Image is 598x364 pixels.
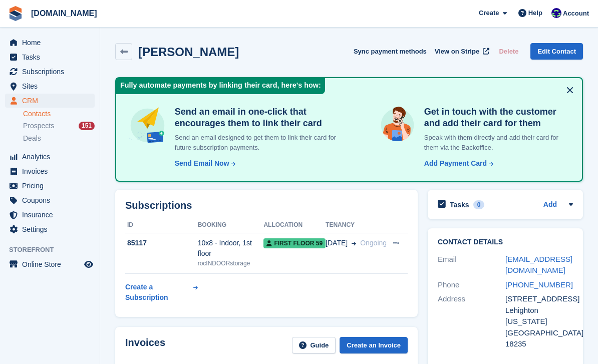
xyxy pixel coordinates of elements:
[175,158,229,169] div: Send Email Now
[22,208,82,222] span: Insurance
[22,193,82,207] span: Coupons
[473,200,485,209] div: 0
[23,121,54,131] span: Prospects
[438,238,573,246] h2: Contact Details
[79,122,95,130] div: 151
[379,106,416,144] img: get-in-touch-e3e95b6451f4e49772a6039d3abdde126589d6f45a760754adfa51be33bf0f70.svg
[5,79,95,93] a: menu
[8,6,23,21] img: stora-icon-8386f47178a22dfd0bd8f6a31ec36ba5ce8667c1dd55bd0f319d3a0aa187defe.svg
[125,217,198,233] th: ID
[5,208,95,222] a: menu
[354,43,427,60] button: Sync payment methods
[128,106,167,145] img: send-email-b5881ef4c8f827a638e46e229e590028c7e36e3a6c99d2365469aff88783de13.svg
[505,338,573,350] div: 18235
[424,158,487,169] div: Add Payment Card
[420,133,570,152] p: Speak with them directly and add their card for them via the Backoffice.
[5,65,95,79] a: menu
[125,200,408,211] h2: Subscriptions
[23,121,95,131] a: Prospects 151
[22,94,82,108] span: CRM
[505,305,573,316] div: Lehighton
[138,45,239,59] h2: [PERSON_NAME]
[505,293,573,305] div: [STREET_ADDRESS]
[263,217,326,233] th: Allocation
[125,337,165,353] h2: Invoices
[563,9,589,19] span: Account
[263,238,326,248] span: First floor 59
[125,278,198,307] a: Create a Subscription
[125,238,198,248] div: 85117
[326,238,348,248] span: [DATE]
[198,217,264,233] th: Booking
[27,5,101,22] a: [DOMAIN_NAME]
[83,258,95,270] a: Preview store
[326,217,387,233] th: Tenancy
[5,257,95,271] a: menu
[5,50,95,64] a: menu
[22,222,82,236] span: Settings
[505,316,573,327] div: [US_STATE]
[5,222,95,236] a: menu
[22,79,82,93] span: Sites
[420,158,494,169] a: Add Payment Card
[5,179,95,193] a: menu
[23,133,95,144] a: Deals
[171,106,339,129] h4: Send an email in one-click that encourages them to link their card
[551,8,561,18] img: Mike Gruttadaro
[360,239,387,247] span: Ongoing
[125,282,191,303] div: Create a Subscription
[438,279,505,291] div: Phone
[5,193,95,207] a: menu
[438,293,505,350] div: Address
[438,254,505,276] div: Email
[5,94,95,108] a: menu
[198,238,264,259] div: 10x8 - Indoor, 1st floor
[5,150,95,164] a: menu
[23,134,41,143] span: Deals
[435,47,479,57] span: View on Stripe
[431,43,491,60] a: View on Stripe
[23,109,95,119] a: Contacts
[22,257,82,271] span: Online Store
[22,150,82,164] span: Analytics
[22,50,82,64] span: Tasks
[495,43,522,60] button: Delete
[543,199,557,211] a: Add
[420,106,570,129] h4: Get in touch with the customer and add their card for them
[5,164,95,178] a: menu
[171,133,339,152] p: Send an email designed to get them to link their card for future subscription payments.
[22,36,82,50] span: Home
[530,43,583,60] a: Edit Contact
[450,200,469,209] h2: Tasks
[340,337,408,353] a: Create an Invoice
[505,327,573,339] div: [GEOGRAPHIC_DATA]
[22,164,82,178] span: Invoices
[5,36,95,50] a: menu
[528,8,542,18] span: Help
[505,280,573,289] a: [PHONE_NUMBER]
[198,259,264,268] div: rocINDOORstorage
[505,255,572,275] a: [EMAIL_ADDRESS][DOMAIN_NAME]
[116,78,325,94] div: Fully automate payments by linking their card, here's how:
[292,337,336,353] a: Guide
[9,245,100,255] span: Storefront
[22,179,82,193] span: Pricing
[22,65,82,79] span: Subscriptions
[479,8,499,18] span: Create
